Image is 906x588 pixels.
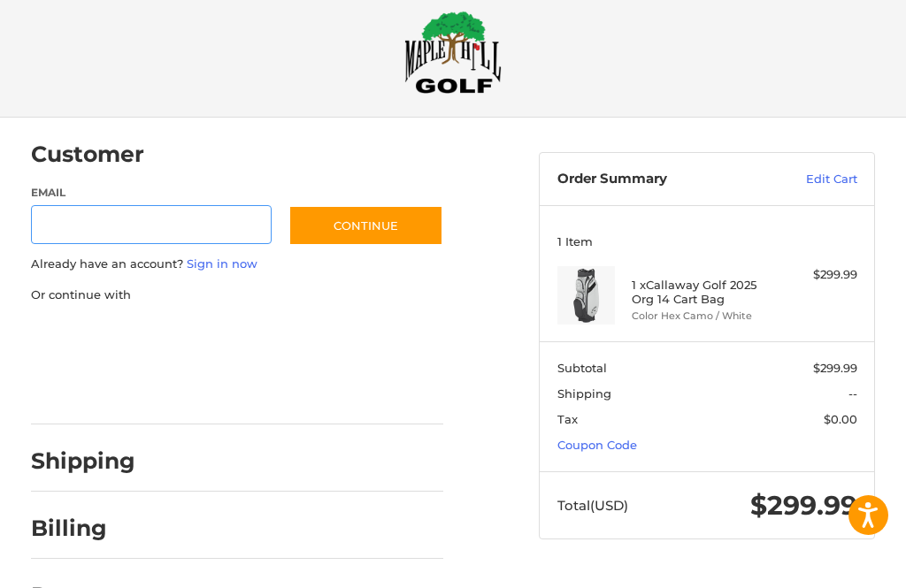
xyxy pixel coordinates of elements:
iframe: PayPal-venmo [25,375,157,407]
span: $0.00 [824,412,857,426]
li: Color Hex Camo / White [632,309,778,324]
span: Subtotal [557,361,607,375]
div: $299.99 [782,266,857,284]
span: $299.99 [750,489,857,522]
h2: Billing [31,515,134,542]
span: -- [848,386,857,401]
h2: Customer [31,141,144,168]
h3: Order Summary [557,171,762,188]
span: Shipping [557,386,611,401]
h2: Shipping [31,447,135,475]
span: Total (USD) [557,497,628,514]
span: Tax [557,412,578,426]
iframe: PayPal-paypal [25,321,157,353]
iframe: Google Customer Reviews [760,540,906,588]
h4: 1 x Callaway Golf 2025 Org 14 Cart Bag [632,278,778,307]
p: Already have an account? [31,256,444,273]
span: $299.99 [813,361,857,375]
a: Edit Cart [762,171,857,188]
iframe: PayPal-paylater [175,321,308,353]
button: Continue [288,205,443,246]
p: Or continue with [31,286,444,304]
img: Maple Hill Golf [404,11,502,94]
a: Coupon Code [557,438,637,452]
label: Email [31,185,272,201]
h3: 1 Item [557,234,857,248]
a: Sign in now [187,256,257,271]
